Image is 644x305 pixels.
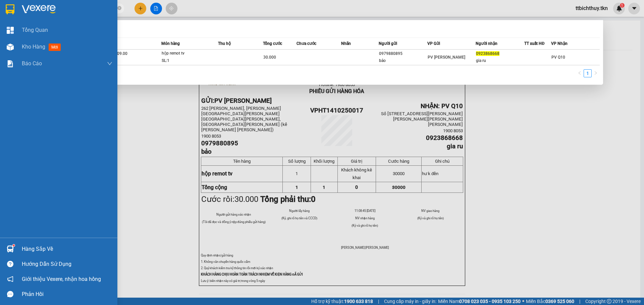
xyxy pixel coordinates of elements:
[584,69,592,77] li: 1
[427,41,440,46] span: VP Gửi
[7,261,13,267] span: question-circle
[162,57,212,65] div: SL: 1
[263,41,282,46] span: Tổng cước
[13,244,15,246] sup: 1
[263,55,276,60] span: 30.000
[22,26,48,34] span: Tổng Quan
[592,69,600,77] li: Next Page
[7,60,14,67] img: solution-icon
[7,27,14,34] img: dashboard-icon
[379,57,427,64] div: bảo
[49,44,61,51] span: mới
[379,41,397,46] span: Người gửi
[162,50,212,57] div: hộp remot tv
[592,69,600,77] button: right
[22,44,45,50] span: Kho hàng
[161,41,180,46] span: Món hàng
[476,57,524,64] div: gia ru
[551,41,568,46] span: VP Nhận
[576,69,584,77] button: left
[22,289,112,299] div: Phản hồi
[584,70,591,77] a: 1
[22,275,101,283] span: Giới thiệu Vexere, nhận hoa hồng
[576,69,584,77] li: Previous Page
[63,33,280,42] li: Hotline: 1900 8153
[7,276,13,282] span: notification
[63,16,280,33] li: [STREET_ADDRESS][PERSON_NAME][PERSON_NAME]. [GEOGRAPHIC_DATA], [PERSON_NAME][GEOGRAPHIC_DATA][PER...
[117,6,121,10] span: close-circle
[297,41,316,46] span: Chưa cước
[379,50,427,57] div: 0979880895
[7,291,13,297] span: message
[8,8,42,42] img: logo.jpg
[476,51,499,56] span: 0923868668
[476,41,497,46] span: Người nhận
[578,71,582,75] span: left
[594,71,598,75] span: right
[7,245,14,252] img: warehouse-icon
[6,4,14,14] img: logo-vxr
[218,41,231,46] span: Thu hộ
[117,5,121,12] span: close-circle
[22,244,112,254] div: Hàng sắp về
[22,59,42,68] span: Báo cáo
[7,44,14,51] img: warehouse-icon
[551,55,565,60] span: PV Q10
[428,55,465,60] span: PV [PERSON_NAME]
[341,41,351,46] span: Nhãn
[524,41,545,46] span: TT xuất HĐ
[22,259,112,269] div: Hướng dẫn sử dụng
[107,61,112,66] span: down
